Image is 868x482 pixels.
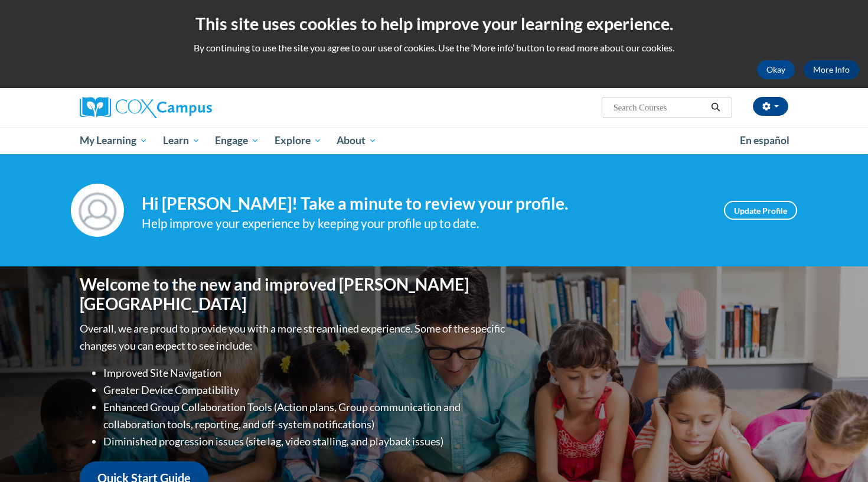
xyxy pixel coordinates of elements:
li: Improved Site Navigation [103,364,508,382]
a: Engage [207,127,267,154]
li: Enhanced Group Collaboration Tools (Action plans, Group communication and collaboration tools, re... [103,399,508,433]
h1: Welcome to the new and improved [PERSON_NAME][GEOGRAPHIC_DATA] [80,275,508,314]
button: Account Settings [753,97,788,116]
span: About [337,133,377,148]
span: Learn [163,133,200,148]
input: Search Courses [612,100,707,115]
span: Explore [275,133,322,148]
p: Overall, we are proud to provide you with a more streamlined experience. Some of the specific cha... [80,320,508,354]
span: En español [740,134,789,146]
a: Cox Campus [80,97,304,118]
div: Help improve your experience by keeping your profile up to date. [142,214,706,233]
span: My Learning [80,133,148,148]
div: Main menu [62,127,806,154]
h2: This site uses cookies to help improve your learning experience. [9,12,859,35]
span: Engage [215,133,259,148]
img: Profile Image [71,184,124,237]
a: My Learning [72,127,155,154]
a: Explore [267,127,329,154]
a: Update Profile [724,201,797,220]
img: Cox Campus [80,97,212,118]
p: By continuing to use the site you agree to our use of cookies. Use the ‘More info’ button to read... [9,41,859,54]
h4: Hi [PERSON_NAME]! Take a minute to review your profile. [142,194,706,214]
a: About [329,127,385,154]
a: Learn [155,127,208,154]
iframe: Button to launch messaging window [821,435,859,473]
a: En español [732,128,797,153]
button: Okay [757,60,795,79]
li: Greater Device Compatibility [103,382,508,399]
a: More Info [804,60,859,79]
button: Search [707,100,725,115]
li: Diminished progression issues (site lag, video stalling, and playback issues) [103,433,508,450]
